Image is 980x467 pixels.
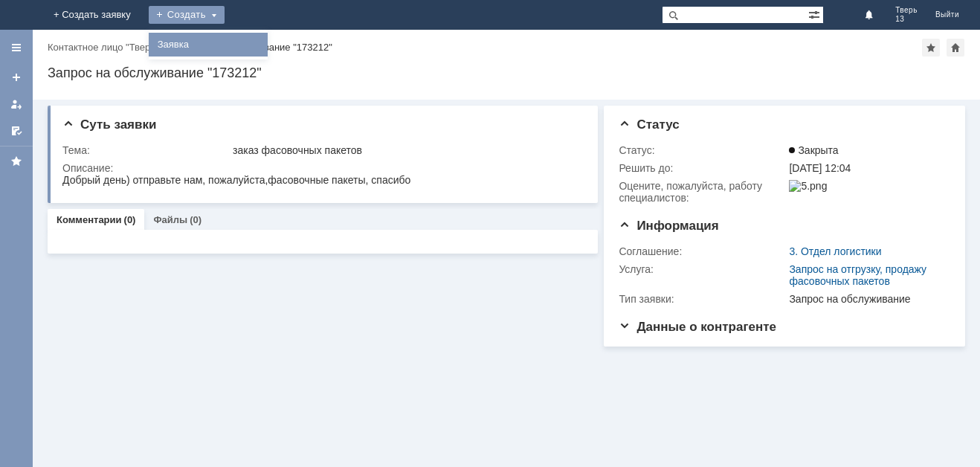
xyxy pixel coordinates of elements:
[62,162,581,174] div: Описание:
[48,65,965,80] div: Запрос на обслуживание "173212"
[789,293,944,305] div: Запрос на обслуживание
[178,42,332,53] div: Запрос на обслуживание "173212"
[922,39,940,57] div: Добавить в избранное
[4,119,28,143] a: Мои согласования
[62,144,230,156] div: Тема:
[190,214,202,225] div: (0)
[619,293,786,305] div: Тип заявки:
[149,6,225,24] div: Создать
[789,263,926,287] a: Запрос на отгрузку, продажу фасовочных пакетов
[789,245,881,257] a: 3. Отдел логистики
[153,214,187,225] a: Файлы
[895,6,918,15] span: Тверь
[152,36,265,54] a: Заявка
[4,65,28,89] a: Создать заявку
[789,180,827,192] img: 5.png
[895,15,918,24] span: 13
[619,263,786,275] div: Услуга:
[808,7,823,21] span: Расширенный поиск
[62,117,156,132] span: Суть заявки
[233,144,578,156] div: заказ фасовочных пакетов
[947,39,964,57] div: Сделать домашней страницей
[619,180,786,204] div: Oцените, пожалуйста, работу специалистов:
[619,144,786,156] div: Статус:
[789,162,851,174] span: [DATE] 12:04
[619,320,776,334] span: Данные о контрагенте
[619,219,718,233] span: Информация
[619,162,786,174] div: Решить до:
[48,42,178,53] div: /
[619,245,786,257] div: Соглашение:
[57,214,122,225] a: Комментарии
[48,42,173,53] a: Контактное лицо "Тверь 13"
[619,117,679,132] span: Статус
[4,92,28,116] a: Мои заявки
[124,214,136,225] div: (0)
[789,144,838,156] span: Закрыта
